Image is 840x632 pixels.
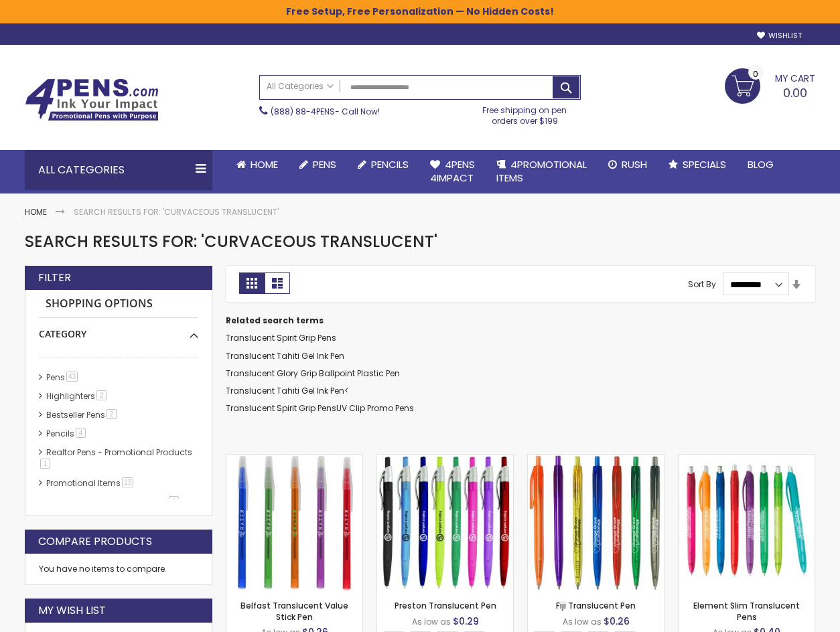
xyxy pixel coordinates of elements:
[271,106,380,117] span: - Call Now!
[347,150,419,179] a: Pencils
[226,455,362,590] img: Belfast Translucent Value Stick Pen
[25,554,212,585] div: You have no items to compare.
[377,455,513,590] img: Preston Translucent Pen
[25,150,212,190] div: All Categories
[748,157,774,171] span: Blog
[38,270,71,285] strong: Filter
[260,76,340,98] a: All Categories
[76,428,86,438] span: 4
[43,496,184,507] a: Patriotic Pens and Giveaways4
[737,150,784,179] a: Blog
[122,477,133,487] span: 13
[783,84,807,101] span: 0.00
[25,230,437,252] span: Search results for: 'curvaceous translucent'
[226,150,289,179] a: Home
[528,454,664,465] a: Fiji Translucent Pen
[25,78,159,121] img: 4Pens Custom Pens and Promotional Products
[226,385,349,396] a: Translucent Tahiti Gel Ink Pen<
[757,31,802,41] a: Wishlist
[271,106,335,117] a: (888) 88-4PENS
[43,390,111,402] a: Highlighters2
[240,600,348,622] a: Belfast Translucent Value Stick Pen
[371,157,409,171] span: Pencils
[43,428,90,439] a: Pencils4
[239,272,265,294] strong: Grid
[679,455,815,590] img: Element Slim Translucent Pens
[267,81,334,92] span: All Categories
[453,615,479,628] span: $0.29
[419,150,486,193] a: 4Pens4impact
[679,454,815,465] a: Element Slim Translucent Pens
[486,150,598,193] a: 4PROMOTIONALITEMS
[226,368,400,379] a: Translucent Glory Grip Ballpoint Plastic Pen
[226,454,362,465] a: Belfast Translucent Value Stick Pen
[683,157,726,171] span: Specials
[107,409,117,419] span: 2
[39,318,198,341] div: Category
[40,459,50,469] span: 1
[43,409,121,420] a: Bestseller Pens2
[725,68,815,102] a: 0.00 0
[39,290,198,319] strong: Shopping Options
[289,150,347,179] a: Pens
[430,157,475,185] span: 4Pens 4impact
[38,534,152,549] strong: Compare Products
[226,350,344,362] a: Translucent Tahiti Gel Ink Pen
[395,600,496,611] a: Preston Translucent Pen
[688,279,716,290] label: Sort By
[96,390,107,400] span: 2
[598,150,658,179] a: Rush
[622,157,647,171] span: Rush
[25,206,47,218] a: Home
[169,496,179,506] span: 4
[251,157,278,171] span: Home
[66,372,78,382] span: 43
[604,615,630,628] span: $0.26
[313,157,336,171] span: Pens
[377,454,513,465] a: Preston Translucent Pen
[74,206,279,218] strong: Search results for: 'curvaceous translucent'
[226,332,336,343] a: Translucent Spirit Grip Pens
[226,402,414,414] a: Translucent Spirit Grip PensUV Clip Promo Pens
[43,477,138,489] a: Promotional Items13
[496,157,587,185] span: 4PROMOTIONAL ITEMS
[469,100,581,127] div: Free shipping on pen orders over $199
[658,150,737,179] a: Specials
[528,455,664,590] img: Fiji Translucent Pen
[226,315,815,326] dt: Related search terms
[753,68,758,80] span: 0
[43,372,82,383] a: Pens43
[693,600,800,622] a: Element Slim Translucent Pens
[39,447,192,470] a: Realtor Pens - Promotional Products1
[38,603,106,618] strong: My Wish List
[412,616,451,627] span: As low as
[556,600,636,611] a: Fiji Translucent Pen
[563,616,602,627] span: As low as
